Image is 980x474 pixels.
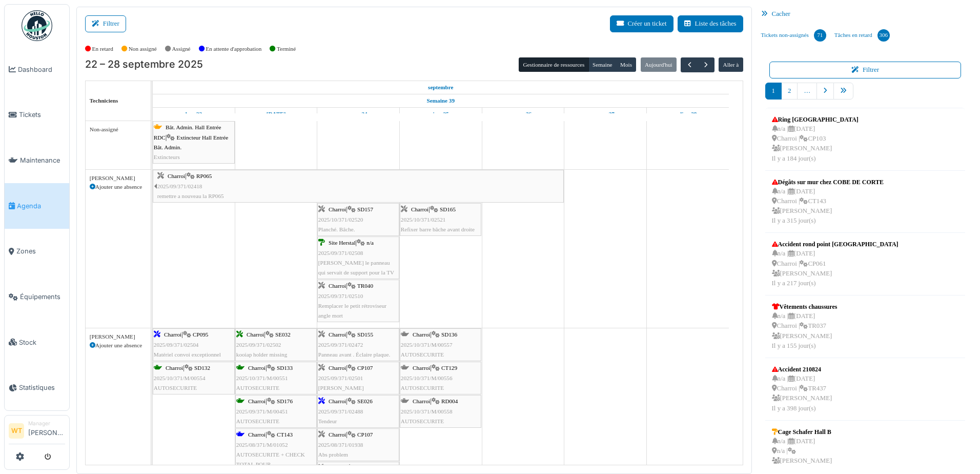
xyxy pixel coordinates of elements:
a: Agenda [5,183,69,229]
span: Agenda [17,201,65,211]
span: Charroi [164,331,181,338]
div: n/a | [DATE] Charroi | CP061 [PERSON_NAME] Il y a 217 jour(s) [772,249,899,288]
button: Aujourd'hui [641,57,677,72]
div: [PERSON_NAME] [90,332,147,341]
span: SE032 [275,331,291,338]
span: 2025/10/371/02521 [401,216,446,223]
span: Charroi [166,365,183,371]
button: Semaine [588,57,617,72]
span: 2025/08/371/01938 [318,442,363,448]
div: Ajouter une absence [90,341,147,350]
span: Charroi [413,398,430,404]
a: 27 septembre 2025 [594,108,617,121]
div: Ring [GEOGRAPHIC_DATA] [772,115,859,124]
button: Liste des tâches [678,15,743,32]
span: Charroi [247,331,264,338]
span: Tickets [19,110,65,120]
span: 2025/10/371/M/00554 [154,375,206,381]
li: [PERSON_NAME] [28,420,65,442]
label: En attente d'approbation [206,45,261,53]
span: CP107 [357,365,373,371]
span: TR040 [357,283,373,289]
span: Zones [16,246,65,256]
span: 2025/09/371/02418 [157,183,202,189]
div: n/a | [DATE] Charroi | CT143 [PERSON_NAME] Il y a 315 jour(s) [772,187,884,226]
span: Extincteur Hall Entrée Bât. Admin. [154,134,228,150]
a: Tickets non-assignés [757,22,830,49]
label: Non assigné [129,45,157,53]
button: Mois [616,57,637,72]
span: 2025/09/371/M/00451 [236,408,288,414]
span: Charroi [329,398,346,404]
span: Charroi [411,206,428,212]
span: CT129 [441,365,457,371]
button: Aller à [719,57,743,72]
div: | [318,397,398,426]
span: SD133 [277,365,293,371]
span: Charroi [329,365,346,371]
div: | [318,363,398,393]
div: | [236,363,316,393]
span: remettre a nouveau la RP065 [157,193,224,199]
div: 306 [877,29,890,42]
span: CP107 [357,431,373,438]
span: Équipements [20,292,65,302]
nav: pager [765,83,966,108]
span: 2025/09/371/02504 [154,342,199,348]
span: 2025/09/371/02501 [318,375,363,381]
span: CT143 [277,431,293,438]
span: Stock [19,338,65,347]
div: Accident rond point [GEOGRAPHIC_DATA] [772,240,899,249]
a: Accident 210824 n/a |[DATE] Charroi |TR437 [PERSON_NAME]Il y a 398 jour(s) [769,362,835,416]
a: 24 septembre 2025 [347,108,370,121]
div: n/a | [DATE] Charroi | TR437 [PERSON_NAME] Il y a 398 jour(s) [772,374,832,413]
span: Charroi [248,398,266,404]
span: [PERSON_NAME] le panneau qui servait de support pour la TV [318,260,394,275]
span: CP095 [193,331,208,338]
div: | [154,123,234,162]
span: Panneau avant . Éclaire plaque. [318,351,390,358]
span: AUTOSECURITE [154,385,197,391]
a: Équipements [5,274,69,320]
span: RD004 [441,398,458,404]
a: 26 septembre 2025 [512,108,535,121]
div: n/a | [DATE] Charroi | CP103 [PERSON_NAME] Il y a 184 jour(s) [772,124,859,164]
span: 2025/09/371/02502 [236,342,281,348]
span: Abs problem [318,451,348,458]
div: | [318,330,398,360]
div: Vêtements chaussures [772,302,838,311]
span: 2025/09/371/02510 [318,293,363,299]
a: … [797,83,817,100]
span: Maintenance [20,155,65,165]
span: Charroi [329,206,346,212]
a: Dégâts sur mur chez COBE DE CORTE n/a |[DATE] Charroi |CT143 [PERSON_NAME]Il y a 315 jour(s) [769,175,886,229]
span: Site Herstal [329,240,356,246]
span: Charroi [329,431,346,438]
div: Cacher [757,7,974,22]
span: n/a [366,240,374,246]
span: Charroi [248,431,266,438]
button: Gestionnaire de ressources [519,57,588,72]
div: Accident 210824 [772,365,832,374]
span: 2025/10/371/M/00551 [236,375,288,381]
span: 2025/09/371/02508 [318,250,363,256]
span: Charroi [329,283,346,289]
button: Précédent [681,57,698,72]
span: 2025/10/371/M/00557 [401,342,453,348]
div: | [236,397,316,426]
a: Statistiques [5,365,69,411]
a: 1 [765,83,782,100]
span: RP065 [196,173,212,179]
a: 25 septembre 2025 [430,108,452,121]
div: | [401,330,480,360]
span: AUTOSECURITE [401,385,444,391]
button: Filtrer [769,62,962,78]
a: WT Manager[PERSON_NAME] [9,420,65,444]
span: 2025/10/371/M/00558 [401,408,453,414]
span: Refixer barre bâche avant droite [401,226,475,232]
span: Charroi [413,331,430,338]
a: 22 septembre 2025 [183,108,205,121]
div: | [157,171,563,201]
button: Filtrer [85,15,126,32]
